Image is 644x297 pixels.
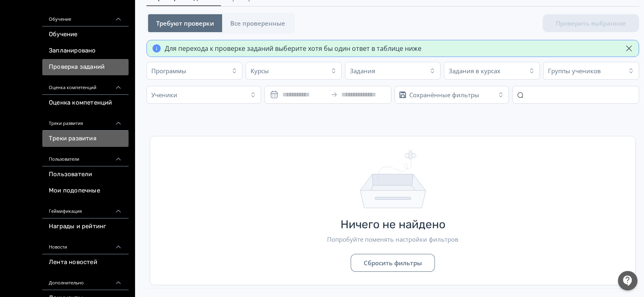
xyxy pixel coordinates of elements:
[42,111,129,131] div: Треки развития
[148,14,222,32] button: Требуют проверки
[151,67,186,75] div: Программы
[42,7,129,26] div: Обучение
[156,19,214,27] span: Требуют проверки
[409,91,479,99] div: Сохранённые фильтры
[165,44,421,53] div: Для перехода к проверке заданий выберите хотя бы один ответ в таблице ниже
[42,131,129,147] a: Треки развития
[543,62,639,80] button: Группы учеников
[42,166,129,183] a: Пользователи
[42,271,129,290] div: Дополнительно
[42,147,129,166] div: Пользователи
[42,235,129,254] div: Новости
[543,14,639,32] button: Проверить выбранное
[146,86,261,104] button: Ученики
[146,62,242,80] button: Программы
[42,26,129,43] a: Обучение
[42,199,129,218] div: Геймификация
[246,62,342,80] button: Курсы
[351,254,435,272] button: Сбросить фильтры
[42,254,129,271] a: Лента новостей
[230,19,285,27] span: Все проверенные
[151,91,177,99] div: Ученики
[42,59,129,75] a: Проверка заданий
[444,62,540,80] button: Задания в курсах
[251,67,269,75] div: Курсы
[350,67,375,75] div: Задания
[395,86,509,104] button: Сохранённые фильтры
[341,218,445,231] span: Ничего не найдено
[42,183,129,199] a: Мои подопечные
[42,75,129,95] div: Оценка компетенций
[548,67,601,75] div: Группы учеников
[222,14,293,32] button: Все проверенные
[449,67,500,75] div: Задания в курсах
[42,218,129,235] a: Награды и рейтинг
[345,62,441,80] button: Задания
[327,234,458,244] span: Попробуйте поменять настройки фильтров
[42,95,129,111] a: Оценка компетенций
[42,43,129,59] a: Запланировано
